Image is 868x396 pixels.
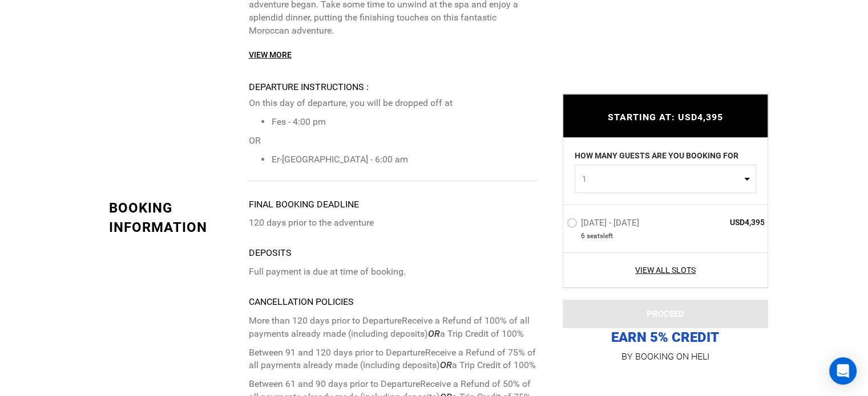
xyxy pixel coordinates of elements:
p: BY BOOKING ON HELI [563,349,768,365]
span: STARTING AT: USD4,395 [608,112,723,123]
div: Departure Instructions : [248,81,536,94]
span: seat left [587,231,613,241]
p: OR [248,134,536,148]
span: 6 [581,231,585,241]
em: OR [427,328,439,339]
span: 1 [582,173,741,185]
a: View All Slots [567,264,765,276]
label: [DATE] - [DATE] [567,218,642,231]
button: PROCEED [563,300,768,328]
strong: Deposits [248,247,291,258]
p: Between 91 and 120 days prior to DepartureReceive a Refund of 75% of all payments already made (i... [248,346,536,373]
strong: Final booking deadline [248,199,358,210]
p: 120 days prior to the adventure [248,217,536,230]
strong: Cancellation Policies [248,296,353,307]
button: 1 [575,165,756,193]
label: HOW MANY GUESTS ARE YOU BOOKING FOR [575,150,738,165]
a: View More [248,49,291,60]
span: s [600,231,603,241]
em: OR [439,360,451,370]
p: Full payment is due at time of booking. [248,266,536,279]
li: Er-[GEOGRAPHIC_DATA] - 6:00 am [271,153,536,166]
div: BOOKING INFORMATION [109,198,240,238]
li: Fes - 4:00 pm [271,116,536,129]
div: Open Intercom Messenger [829,357,857,385]
p: On this day of departure, you will be dropped off at [248,97,536,110]
span: USD4,395 [682,217,765,228]
p: More than 120 days prior to DepartureReceive a Refund of 100% of all payments already made (inclu... [248,315,536,341]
